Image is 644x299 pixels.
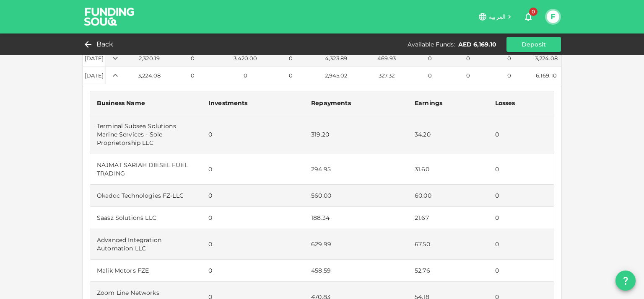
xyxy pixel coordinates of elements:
td: 0 [202,154,304,184]
button: question [615,271,636,291]
div: 3,224.08 [533,54,559,62]
td: [DATE] [83,50,106,67]
div: 0 [273,72,308,80]
td: 0 [488,260,554,282]
td: Malik Motors FZE [90,260,202,282]
td: 0 [488,115,554,154]
td: 0 [202,206,304,229]
td: 60.00 [408,184,488,206]
span: Back [96,39,114,50]
th: Repayments [304,91,408,115]
div: 3,420.00 [221,54,270,62]
td: 294.95 [304,154,408,184]
div: Available Funds : [408,40,455,49]
div: 0 [451,54,486,62]
td: 458.59 [304,260,408,282]
td: 67.50 [408,229,488,260]
div: 469.93 [364,54,409,62]
td: 0 [488,206,554,229]
td: 0 [488,154,554,184]
button: F [547,10,559,23]
td: Okadoc Technologies FZ-LLC [90,184,202,206]
td: 0 [202,115,304,154]
td: 0 [202,229,304,260]
span: العربية [489,13,506,21]
span: Expand [109,54,121,61]
td: 0 [488,229,554,260]
div: 0 [489,72,530,80]
td: [DATE] [83,67,106,84]
div: 327.32 [364,72,409,80]
th: Investments [202,91,304,115]
div: 0 [168,54,218,62]
div: 6,169.10 [533,72,559,80]
div: 2,320.19 [134,54,164,62]
span: Collapse [109,71,121,78]
td: 0 [488,184,554,206]
th: Earnings [408,91,488,115]
div: 0 [273,54,308,62]
div: 3,224.08 [134,72,164,80]
th: Business Name [90,91,202,115]
td: Terminal Subsea Solutions Marine Services - Sole Proprietorship LLC [90,115,202,154]
td: 188.34 [304,206,408,229]
div: 2,945.02 [312,72,361,80]
td: 0 [202,184,304,206]
div: 4,323.89 [312,54,361,62]
button: 0 [520,8,537,25]
button: Expand [109,52,121,64]
td: 34.20 [408,115,488,154]
div: 0 [168,72,218,80]
button: Deposit [506,37,561,52]
td: 0 [202,260,304,282]
td: 21.67 [408,206,488,229]
div: 0 [412,72,447,80]
div: 0 [221,72,270,80]
button: Expand [109,70,121,81]
span: 0 [529,8,538,16]
td: 52.76 [408,260,488,282]
div: AED 6,169.10 [458,40,496,49]
th: Losses [488,91,554,115]
div: 0 [412,54,447,62]
td: 31.60 [408,154,488,184]
div: 0 [451,72,486,80]
td: Advanced Integration Automation LLC [90,229,202,260]
td: 560.00 [304,184,408,206]
td: Saasz Solutions LLC [90,206,202,229]
div: 0 [489,54,530,62]
td: NAJMAT SARIAH DIESEL FUEL TRADING [90,154,202,184]
td: 629.99 [304,229,408,260]
td: 319.20 [304,115,408,154]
